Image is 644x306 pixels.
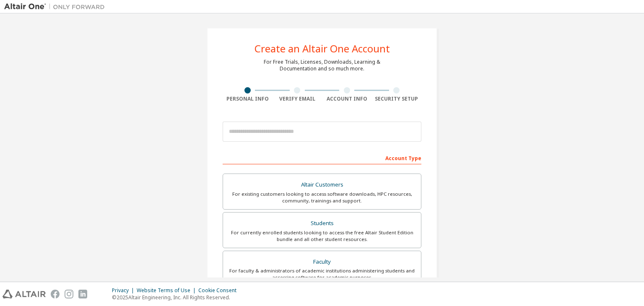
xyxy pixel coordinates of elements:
div: Verify Email [273,96,322,102]
div: Account Info [322,96,372,102]
div: Cookie Consent [198,287,241,294]
div: Students [228,218,416,229]
div: For existing customers looking to access software downloads, HPC resources, community, trainings ... [228,191,416,204]
img: altair_logo.svg [3,290,46,298]
img: Altair One [4,3,109,11]
div: Altair Customers [228,179,416,191]
div: For faculty & administrators of academic institutions administering students and accessing softwa... [228,267,416,281]
div: For currently enrolled students looking to access the free Altair Student Edition bundle and all ... [228,229,416,243]
div: Faculty [228,256,416,268]
div: For Free Trials, Licenses, Downloads, Learning & Documentation and so much more. [264,59,380,72]
div: Personal Info [223,96,273,102]
div: Privacy [112,287,137,294]
img: instagram.svg [65,290,73,298]
img: linkedin.svg [78,290,87,298]
div: Website Terms of Use [137,287,198,294]
div: Create an Altair One Account [254,44,390,54]
img: facebook.svg [51,290,60,298]
div: Account Type [223,151,421,164]
p: © 2025 Altair Engineering, Inc. All Rights Reserved. [112,294,241,301]
div: Security Setup [372,96,422,102]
